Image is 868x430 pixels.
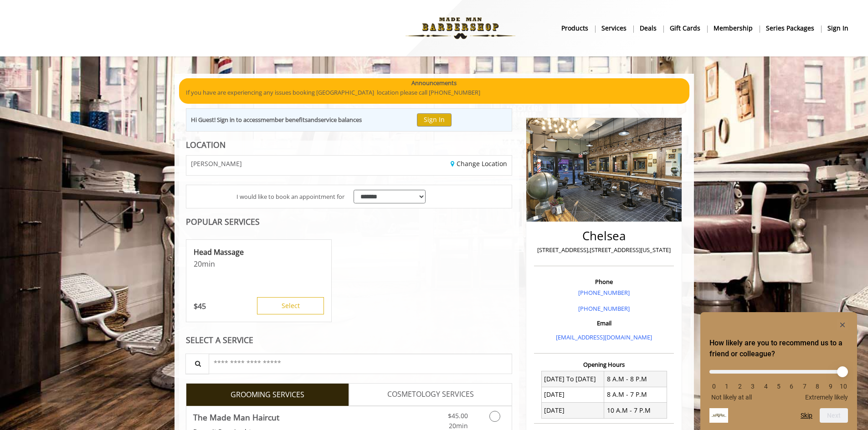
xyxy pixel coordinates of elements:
li: 2 [735,383,745,390]
b: LOCATION [186,139,226,150]
button: Next question [820,408,848,423]
b: Announcements [411,78,457,88]
button: Hide survey [837,319,848,330]
button: Select [257,297,324,314]
td: 8 A.M - 7 P.M [604,387,667,402]
p: 45 [194,301,206,311]
div: How likely are you to recommend us to a friend or colleague? Select an option from 0 to 10, with ... [709,319,848,423]
div: How likely are you to recommend us to a friend or colleague? Select an option from 0 to 10, with ... [709,363,848,401]
p: 20 [194,259,324,269]
span: 20min [449,421,468,430]
span: Extremely likely [805,394,848,401]
a: Change Location [451,159,507,168]
h3: Phone [536,278,672,285]
li: 0 [709,383,719,390]
li: 10 [839,383,848,390]
span: [PERSON_NAME] [191,160,242,167]
b: The Made Man Haircut [193,411,279,424]
b: service balances [318,116,362,124]
b: Deals [640,23,657,33]
div: SELECT A SERVICE [186,336,513,344]
b: products [561,23,588,33]
p: Head Massage [194,247,324,257]
img: Made Man Barbershop logo [398,3,523,53]
button: Sign In [417,113,452,126]
a: Series packagesSeries packages [760,21,821,35]
td: 8 A.M - 8 P.M [604,371,667,387]
span: COSMETOLOGY SERVICES [387,389,474,400]
a: [PHONE_NUMBER] [578,304,630,313]
td: 10 A.M - 7 P.M [604,403,667,418]
li: 8 [813,383,822,390]
h2: Chelsea [536,229,672,243]
li: 3 [748,383,757,390]
h3: Opening Hours [534,361,674,368]
li: 5 [774,383,783,390]
a: ServicesServices [595,21,633,35]
span: Not likely at all [711,394,752,401]
td: [DATE] [541,403,604,418]
li: 6 [787,383,796,390]
a: MembershipMembership [707,21,760,35]
h2: How likely are you to recommend us to a friend or colleague? Select an option from 0 to 10, with ... [709,338,848,359]
td: [DATE] [541,387,604,402]
b: sign in [827,23,848,33]
b: Services [601,23,627,33]
a: [EMAIL_ADDRESS][DOMAIN_NAME] [556,333,652,341]
li: 1 [722,383,731,390]
a: Productsproducts [555,21,595,35]
a: [PHONE_NUMBER] [578,288,630,297]
b: member benefits [261,116,308,124]
b: Membership [714,23,753,33]
td: [DATE] To [DATE] [541,371,604,387]
span: min [202,259,215,269]
li: 9 [826,383,835,390]
a: DealsDeals [633,21,663,35]
li: 4 [761,383,770,390]
button: Skip [801,412,812,419]
p: [STREET_ADDRESS],[STREET_ADDRESS][US_STATE] [536,245,672,255]
button: Service Search [185,354,209,374]
div: Hi Guest! Sign in to access and [191,115,362,125]
span: $45.00 [448,411,468,420]
b: Series packages [766,23,814,33]
li: 7 [800,383,809,390]
b: POPULAR SERVICES [186,216,260,227]
a: Gift cardsgift cards [663,21,707,35]
span: GROOMING SERVICES [231,389,304,401]
h3: Email [536,320,672,326]
a: sign insign in [821,21,855,35]
span: I would like to book an appointment for [236,192,344,202]
p: If you have are experiencing any issues booking [GEOGRAPHIC_DATA] location please call [PHONE_NUM... [186,88,683,97]
span: $ [194,301,198,311]
b: gift cards [670,23,700,33]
